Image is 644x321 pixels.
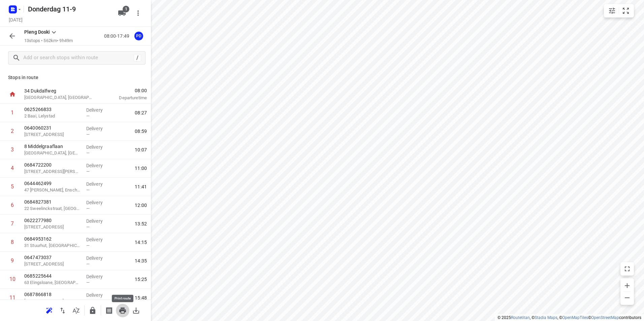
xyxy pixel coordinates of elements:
p: 0625266833 [24,106,81,113]
p: Delivery [86,107,111,113]
span: 11:41 [135,183,147,190]
p: 31 Stuurhut, [GEOGRAPHIC_DATA] [24,242,81,249]
p: Delivery [86,292,111,298]
span: — [86,224,90,229]
p: [GEOGRAPHIC_DATA], [GEOGRAPHIC_DATA] [24,94,94,101]
span: — [86,150,90,155]
span: 15:25 [135,276,147,283]
span: 14:15 [135,239,147,246]
button: 1 [115,6,129,20]
li: © 2025 , © , © © contributors [497,315,641,320]
div: 8 [11,239,14,245]
p: Delivery [86,125,111,132]
span: 10:07 [135,146,147,153]
p: 0685225644 [24,273,81,279]
p: 0640060231 [24,124,81,131]
span: — [86,132,90,137]
p: Delivery [86,273,111,280]
div: 1 [11,109,14,116]
p: Delivery [86,236,111,243]
h5: Rename [25,4,112,14]
p: Delivery [86,144,111,150]
p: Departure time [102,95,147,101]
p: 15 Pasteurlaan, Groningen [24,224,81,230]
div: 4 [11,165,14,171]
span: Print shipping labels [102,307,116,313]
span: 1 [123,6,129,12]
div: / [134,54,141,62]
span: 12:00 [135,202,147,209]
p: 0684953162 [24,236,81,242]
span: — [86,206,90,211]
p: 22 Sweelinckstraat, Hengelo [24,205,81,212]
p: Delivery [86,181,111,187]
div: 6 [11,202,14,208]
button: More [131,6,145,20]
span: — [86,187,90,192]
button: Lock route [86,304,99,317]
p: 0644462499 [24,180,81,187]
span: 08:59 [135,128,147,135]
span: — [86,243,90,248]
p: Delivery [86,162,111,169]
span: 08:27 [135,109,147,116]
span: — [86,169,90,174]
p: [STREET_ADDRESS] [24,261,81,267]
p: Delivery [86,218,111,224]
span: Reverse route [56,307,69,313]
span: — [86,261,90,266]
button: PD [132,29,146,43]
h5: Project date [6,16,25,24]
span: Download route [129,307,143,313]
div: 7 [11,220,14,227]
span: Reoptimize route [42,307,56,313]
a: Routetitan [511,315,530,320]
span: 08:00 [102,87,147,94]
span: 11:00 [135,165,147,172]
div: PD [134,32,143,40]
p: 8 Middelgraaflaan [24,143,81,150]
a: OpenStreetMap [591,315,619,320]
span: Assigned to Pleng Doski [132,33,146,39]
p: 0684722200 [24,162,81,168]
span: 14:35 [135,257,147,264]
p: 63 Elingsloane, [GEOGRAPHIC_DATA] [24,279,81,286]
input: Add or search stops within route [23,53,134,63]
span: — [86,298,90,304]
p: 13 stops • 562km • 9h49m [24,38,73,44]
span: — [86,113,90,118]
p: 28 Paulus Potterstraat, Lichtenvoorde [24,168,81,175]
p: 34 Dukdalfweg [24,87,94,94]
p: [STREET_ADDRESS] [24,298,81,305]
div: 3 [11,146,14,153]
p: 0684827381 [24,199,81,205]
a: Stadia Maps [535,315,557,320]
div: small contained button group [604,4,634,17]
p: 0647473037 [24,254,81,261]
p: 0687866818 [24,291,81,298]
span: 13:52 [135,220,147,227]
div: 2 [11,128,14,134]
p: Stops in route [8,74,143,81]
p: 12 Kapittelstraat, Harderwijk [24,131,81,138]
p: 08:00-17:49 [104,33,132,40]
p: 2 Baai, Lelystad [24,113,81,119]
a: OpenMapTiles [562,315,588,320]
div: 10 [9,276,15,282]
p: Delivery [86,199,111,206]
span: 15:48 [135,294,147,301]
span: Sort by time window [69,307,83,313]
p: 47 M. H. Tromplaan, Enschede [24,187,81,193]
p: [GEOGRAPHIC_DATA], [GEOGRAPHIC_DATA] [24,150,81,156]
p: Delivery [86,255,111,261]
p: 0622277980 [24,217,81,224]
div: 9 [11,257,14,264]
div: 11 [9,294,15,301]
p: Pleng Doski [24,29,50,36]
div: 5 [11,183,14,190]
button: Map settings [605,4,619,17]
span: — [86,280,90,285]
